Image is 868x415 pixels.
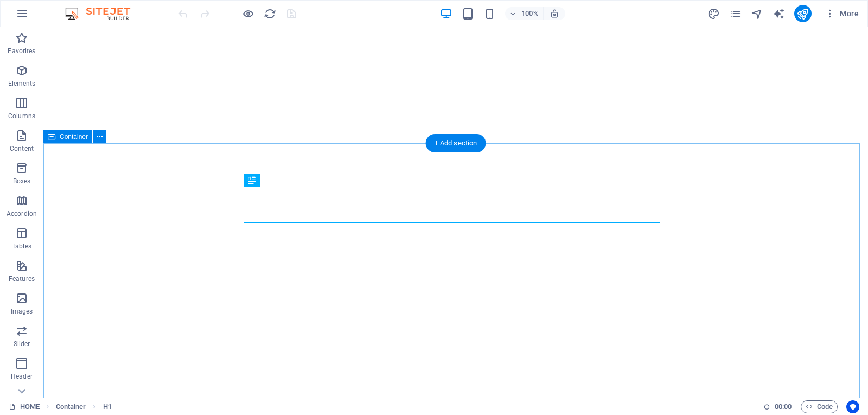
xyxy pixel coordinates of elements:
[14,340,30,348] p: Slider
[751,7,764,20] button: navigator
[264,8,276,20] i: Reload page
[773,8,785,20] i: AI Writer
[707,7,720,20] button: design
[56,400,112,413] nav: breadcrumb
[729,7,742,20] button: pages
[825,8,859,19] span: More
[521,7,539,20] h6: 100%
[794,5,812,22] button: publish
[801,400,838,413] button: Code
[773,7,786,20] button: text_generator
[775,400,792,413] span: 00 00
[241,7,254,20] button: Click here to leave preview mode and continue editing
[806,400,833,413] span: Code
[8,79,36,88] p: Elements
[62,7,144,20] img: Editor Logo
[10,144,34,153] p: Content
[9,400,40,413] a: Click to cancel selection. Double-click to open Pages
[60,133,88,140] span: Container
[782,403,784,411] span: :
[763,400,792,413] h6: Session time
[796,8,809,20] i: Publish
[13,177,31,186] p: Boxes
[729,8,742,20] i: Pages (Ctrl+Alt+S)
[820,5,863,22] button: More
[12,242,31,251] p: Tables
[550,9,559,18] i: On resize automatically adjust zoom level to fit chosen device.
[8,47,35,55] p: Favorites
[7,209,37,218] p: Accordion
[11,372,33,381] p: Header
[11,307,33,316] p: Images
[9,274,35,283] p: Features
[846,400,859,413] button: Usercentrics
[8,112,35,120] p: Columns
[426,134,486,152] div: + Add section
[56,400,86,413] span: Click to select. Double-click to edit
[707,8,720,20] i: Design (Ctrl+Alt+Y)
[103,400,112,413] span: Click to select. Double-click to edit
[505,7,544,20] button: 100%
[751,8,763,20] i: Navigator
[263,7,276,20] button: reload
